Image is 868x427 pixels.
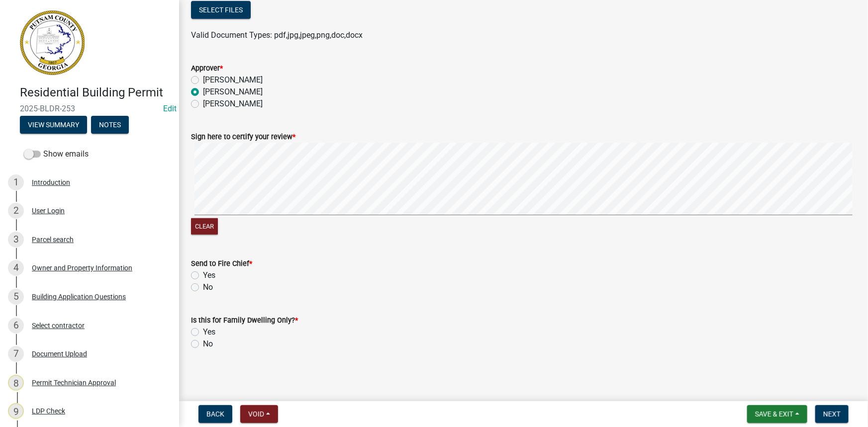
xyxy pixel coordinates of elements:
div: Building Application Questions [32,293,126,300]
label: No [203,338,213,350]
div: 9 [8,403,24,419]
wm-modal-confirm: Notes [91,121,129,129]
button: Void [240,405,278,423]
span: Valid Document Types: pdf,jpg,jpeg,png,doc,docx [191,30,363,40]
label: [PERSON_NAME] [203,98,263,110]
div: Introduction [32,179,70,186]
div: 8 [8,375,24,391]
label: [PERSON_NAME] [203,86,263,98]
div: 4 [8,260,24,276]
div: LDP Check [32,408,65,415]
button: Next [815,405,849,423]
button: Save & Exit [747,405,807,423]
img: Putnam County, Georgia [20,10,85,75]
label: Is this for Family Dwelling Only? [191,317,298,324]
button: View Summary [20,116,87,134]
label: Sign here to certify your review [191,134,295,141]
div: User Login [32,207,65,214]
span: Void [248,410,264,418]
wm-modal-confirm: Summary [20,121,87,129]
label: Approver [191,65,223,72]
div: Permit Technician Approval [32,379,116,386]
div: 7 [8,346,24,362]
div: Document Upload [32,350,87,357]
div: Select contractor [32,322,85,329]
label: Yes [203,269,215,281]
button: Back [198,405,232,423]
wm-modal-confirm: Edit Application Number [163,104,177,113]
button: Clear [191,218,218,235]
span: 2025-BLDR-253 [20,104,159,113]
label: [PERSON_NAME] [203,74,263,86]
label: Yes [203,326,215,338]
span: Save & Exit [755,410,793,418]
button: Notes [91,116,129,134]
span: Next [823,410,841,418]
label: Show emails [24,148,89,160]
label: Send to Fire Chief [191,260,252,267]
a: Edit [163,104,177,113]
label: No [203,281,213,293]
span: Back [206,410,224,418]
div: Parcel search [32,236,74,243]
div: 6 [8,318,24,334]
div: 1 [8,174,24,190]
button: Select files [191,1,251,19]
div: 5 [8,289,24,305]
div: 3 [8,232,24,248]
div: 2 [8,203,24,219]
div: Owner and Property Information [32,264,132,271]
h4: Residential Building Permit [20,85,171,100]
